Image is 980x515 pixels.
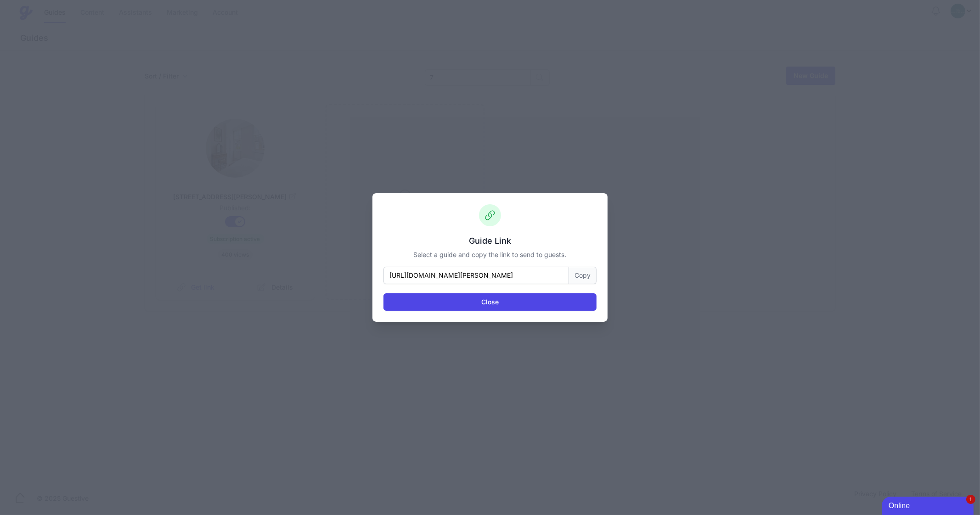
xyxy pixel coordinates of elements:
[882,495,975,515] iframe: chat widget
[383,235,597,246] h3: Guide Link
[383,250,597,259] p: Select a guide and copy the link to send to guests.
[569,267,597,284] button: Copy
[383,293,597,311] button: Close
